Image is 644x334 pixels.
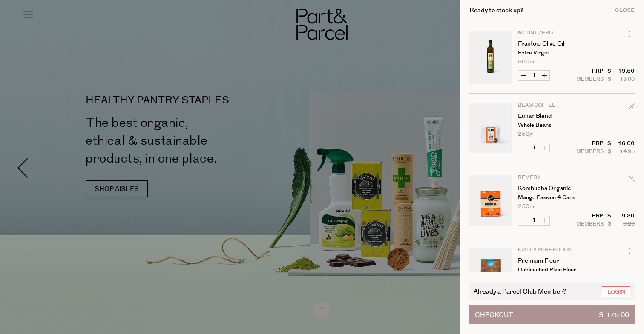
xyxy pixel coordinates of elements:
p: Extra Virgin [518,50,584,56]
span: 250ml [518,204,535,209]
p: Whole Beans [518,123,584,128]
span: $ 175.00 [599,306,629,324]
span: 500ml [518,59,535,65]
div: Remove Lunar Blend [629,102,635,113]
p: Mango Passion 4 Cans [518,195,584,200]
input: QTY Lunar Blend [529,143,539,153]
p: Remedy [518,175,584,180]
h2: Ready to stock up? [469,7,523,14]
span: Checkout [475,306,513,324]
div: Close [615,8,635,13]
p: Kialla Pure Foods [518,248,584,253]
a: Frantoio Olive Oil [518,41,584,47]
p: Unbleached Plain Flour [518,267,584,273]
div: Remove Frantoio Olive Oil [629,29,635,41]
input: QTY Kombucha Organic [529,215,539,225]
a: Kombucha Organic [518,186,584,191]
p: Beam Coffee [518,103,584,108]
div: Remove Kombucha Organic [629,174,635,186]
input: QTY Frantoio Olive Oil [529,71,539,80]
span: Already a Parcel Club Member? [474,286,566,296]
a: Premium Flour [518,258,584,264]
p: Mount Zero [518,31,584,36]
a: Login [602,286,630,297]
button: Checkout$ 175.00 [469,305,635,324]
div: Remove Premium Flour [629,246,635,258]
a: Lunar Blend [518,113,584,119]
span: 250g [518,131,533,137]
